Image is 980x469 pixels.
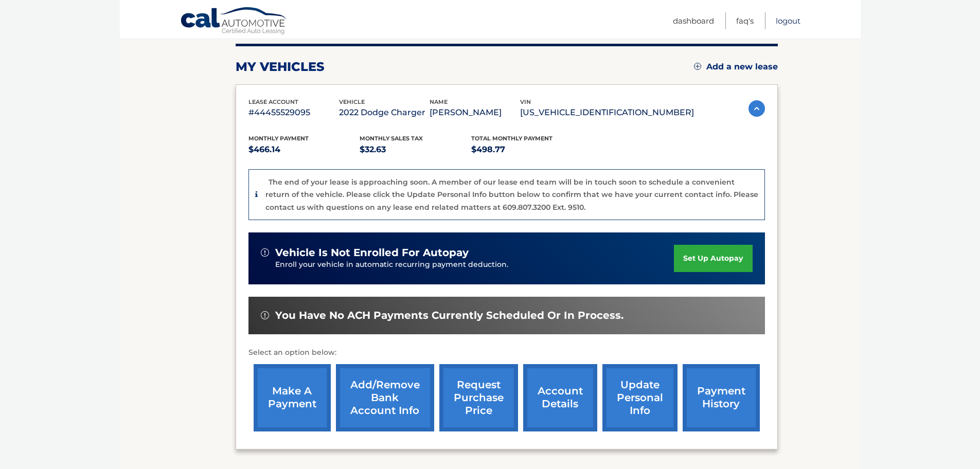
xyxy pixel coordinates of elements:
span: Total Monthly Payment [471,135,553,142]
a: Add/Remove bank account info [336,364,434,431]
p: #44455529095 [248,105,339,120]
span: vin [520,98,531,105]
img: accordion-active.svg [749,100,765,117]
p: [PERSON_NAME] [430,105,520,120]
a: payment history [683,364,760,431]
p: 2022 Dodge Charger [339,105,430,120]
a: Cal Automotive [180,7,288,37]
a: Add a new lease [694,62,778,72]
a: FAQ's [736,12,754,29]
p: $498.77 [471,142,583,157]
a: Dashboard [673,12,714,29]
img: add.svg [694,63,701,70]
a: request purchase price [439,364,518,431]
span: name [430,98,448,105]
p: $466.14 [248,142,360,157]
h2: my vehicles [236,59,325,75]
img: alert-white.svg [261,248,269,257]
a: Logout [776,12,800,29]
p: Enroll your vehicle in automatic recurring payment deduction. [275,259,674,270]
span: lease account [248,98,298,105]
span: Monthly sales Tax [360,135,423,142]
a: update personal info [602,364,678,431]
a: set up autopay [674,245,752,272]
p: [US_VEHICLE_IDENTIFICATION_NUMBER] [520,105,694,120]
span: Monthly Payment [248,135,309,142]
p: Select an option below: [248,347,765,359]
span: You have no ACH payments currently scheduled or in process. [275,309,623,322]
a: account details [523,364,597,431]
span: vehicle is not enrolled for autopay [275,246,469,259]
img: alert-white.svg [261,311,269,319]
p: The end of your lease is approaching soon. A member of our lease end team will be in touch soon t... [265,177,758,212]
a: make a payment [254,364,331,431]
span: vehicle [339,98,365,105]
p: $32.63 [360,142,471,157]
